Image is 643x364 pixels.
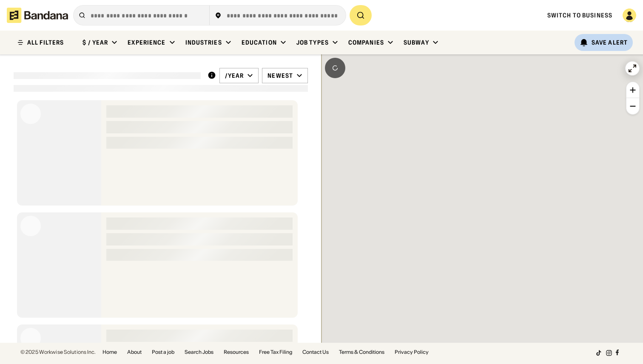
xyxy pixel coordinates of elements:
div: grid [14,97,308,343]
div: Save Alert [592,39,628,46]
a: Search Jobs [185,350,213,355]
div: Subway [404,39,429,46]
div: Newest [267,72,293,79]
a: Terms & Conditions [339,350,384,355]
div: © 2025 Workwise Solutions Inc. [20,350,96,355]
div: Experience [128,39,165,46]
img: Bandana logotype [7,8,68,23]
a: About [127,350,142,355]
a: Post a job [152,350,174,355]
div: /year [225,72,244,79]
a: Resources [224,350,249,355]
div: Job Types [296,39,329,46]
a: Privacy Policy [395,350,429,355]
div: ALL FILTERS [27,40,64,45]
a: Switch to Business [547,11,612,19]
div: $ / year [83,39,108,46]
a: Free Tax Filing [259,350,292,355]
div: Education [242,39,277,46]
div: Industries [185,39,222,46]
a: Home [102,350,117,355]
a: Contact Us [302,350,329,355]
div: Companies [348,39,384,46]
